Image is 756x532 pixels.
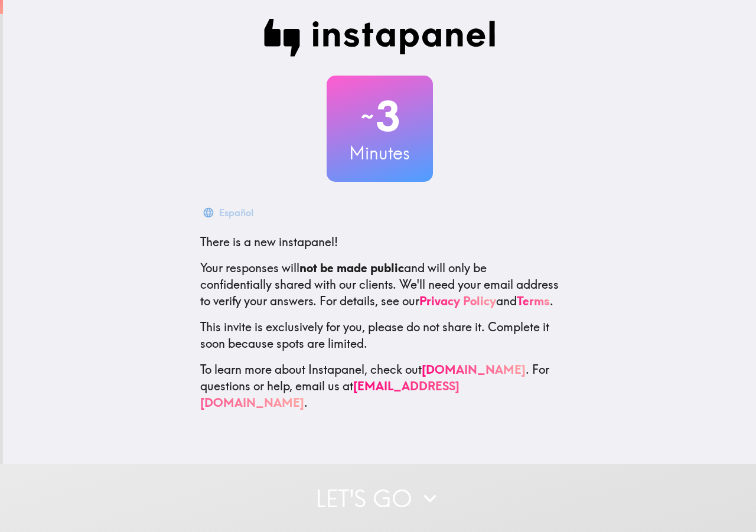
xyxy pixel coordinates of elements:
h3: Minutes [327,141,433,165]
a: Terms [517,293,550,308]
img: Instapanel [264,19,496,57]
a: [DOMAIN_NAME] [422,362,526,377]
span: There is a new instapanel! [200,234,338,249]
button: Español [200,201,258,224]
a: Privacy Policy [419,293,496,308]
b: not be made public [299,260,404,275]
a: [EMAIL_ADDRESS][DOMAIN_NAME] [200,378,460,410]
span: ~ [359,99,376,134]
p: To learn more about Instapanel, check out . For questions or help, email us at . [200,361,559,411]
h2: 3 [327,92,433,141]
p: This invite is exclusively for you, please do not share it. Complete it soon because spots are li... [200,319,559,352]
div: Español [219,204,253,221]
p: Your responses will and will only be confidentially shared with our clients. We'll need your emai... [200,260,559,309]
